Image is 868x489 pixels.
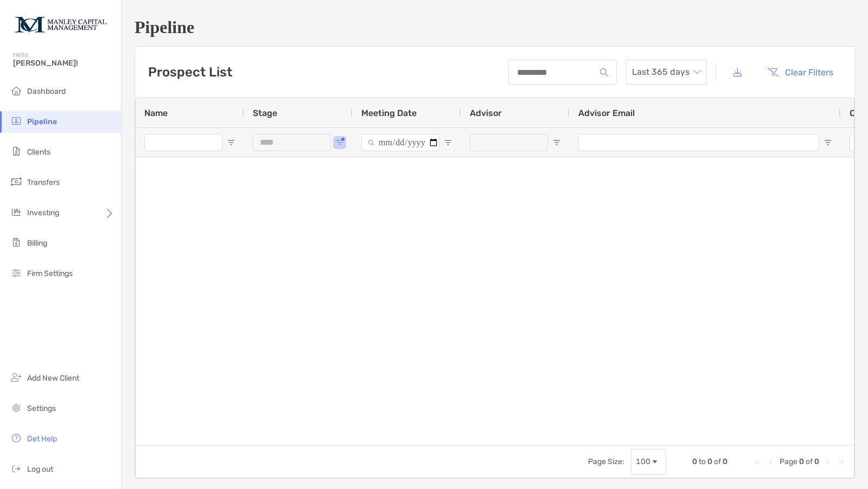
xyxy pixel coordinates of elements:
[10,401,23,414] img: settings icon
[335,138,344,147] button: Open Filter Menu
[10,462,23,475] img: logout icon
[253,108,277,118] span: Stage
[27,404,56,413] span: Settings
[10,432,23,445] img: get-help icon
[759,60,841,84] button: Clear Filters
[10,371,23,384] img: add_new_client icon
[767,458,775,466] div: Previous Page
[13,4,108,43] img: Zoe Logo
[10,84,23,97] img: dashboard icon
[636,457,650,466] div: 100
[444,138,452,147] button: Open Filter Menu
[13,59,114,68] span: [PERSON_NAME]!
[27,374,79,383] span: Add New Client
[799,457,804,466] span: 0
[135,17,855,37] h1: Pipeline
[631,449,666,475] div: Page Size
[10,205,23,218] img: investing icon
[27,87,66,96] span: Dashboard
[361,108,417,118] span: Meeting Date
[144,134,222,151] input: Name Filter Input
[806,457,813,466] span: of
[10,114,23,127] img: pipeline icon
[10,266,23,279] img: firm-settings icon
[837,458,845,466] div: Last Page
[707,457,712,466] span: 0
[27,208,59,217] span: Investing
[27,178,60,187] span: Transfers
[780,457,797,466] span: Page
[588,457,624,466] div: Page Size:
[578,108,635,118] span: Advisor Email
[824,458,832,466] div: Next Page
[27,269,73,278] span: Firm Settings
[27,465,53,474] span: Log out
[10,145,23,158] img: clients icon
[692,457,697,466] span: 0
[714,457,721,466] span: of
[723,457,727,466] span: 0
[578,134,819,151] input: Advisor Email Filter Input
[144,108,168,118] span: Name
[27,239,47,248] span: Billing
[552,138,561,147] button: Open Filter Menu
[699,457,706,466] span: to
[754,458,762,466] div: First Page
[148,65,232,80] h3: Prospect List
[27,147,50,157] span: Clients
[27,117,57,126] span: Pipeline
[470,108,502,118] span: Advisor
[227,138,235,147] button: Open Filter Menu
[814,457,819,466] span: 0
[824,138,832,147] button: Open Filter Menu
[361,134,439,151] input: Meeting Date Filter Input
[10,175,23,188] img: transfers icon
[632,60,700,84] span: Last 365 days
[600,68,608,76] img: input icon
[10,236,23,249] img: billing icon
[27,434,57,443] span: Get Help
